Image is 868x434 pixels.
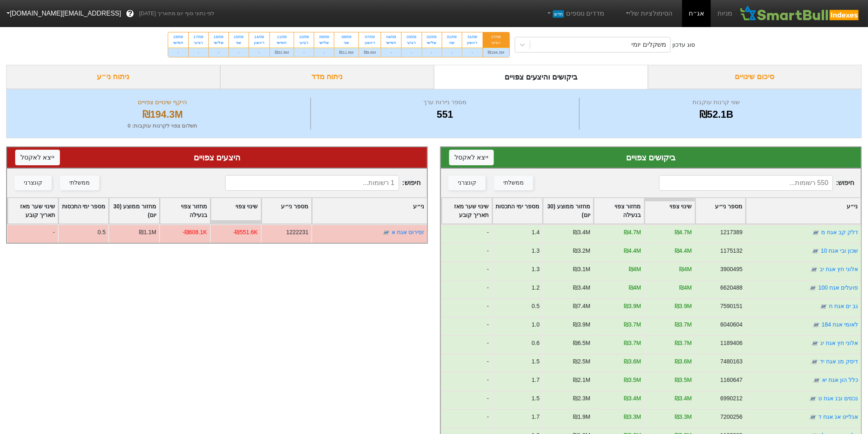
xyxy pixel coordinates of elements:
[679,283,692,292] div: ₪4M
[299,34,309,40] div: 10/09
[189,48,208,57] div: -
[720,283,742,292] div: 6620488
[24,178,42,187] div: קונצרני
[573,228,590,237] div: ₪3.4M
[442,198,492,224] div: Toggle SortBy
[624,228,641,237] div: ₪4.7M
[314,48,334,57] div: -
[621,5,676,22] a: הסימולציות שלי
[441,280,492,298] div: -
[60,176,99,190] button: ממשלתי
[573,265,590,274] div: ₪3.1M
[441,317,492,335] div: -
[407,34,416,40] div: 03/09
[275,40,289,46] div: חמישי
[679,265,692,274] div: ₪4M
[69,178,90,187] div: ממשלתי
[675,357,692,366] div: ₪3.6M
[820,358,858,365] a: דיסק מנ אגח יד
[811,247,820,255] img: tase link
[532,228,539,237] div: 1.4
[319,34,329,40] div: 09/09
[442,48,462,57] div: -
[624,320,641,329] div: ₪3.7M
[582,107,851,122] div: ₪52.1B
[532,357,539,366] div: 1.5
[194,34,203,40] div: 17/09
[573,357,590,366] div: ₪2.5M
[449,151,853,164] div: ביקושים צפויים
[194,40,203,46] div: רביעי
[746,198,861,224] div: Toggle SortBy
[624,376,641,384] div: ₪3.5M
[573,320,590,329] div: ₪3.9M
[821,229,858,235] a: דלק קב אגח מ
[582,98,851,107] div: שווי קרנות עוקבות
[809,413,817,421] img: tase link
[820,266,858,272] a: אלוני חץ אגח יב
[447,40,457,46] div: שני
[467,34,478,40] div: 31/08
[262,198,312,224] div: Toggle SortBy
[659,175,833,191] input: 550 רשומות...
[675,376,692,384] div: ₪3.5M
[441,372,492,391] div: -
[214,40,224,46] div: שלישי
[720,320,742,329] div: 6040604
[7,224,58,243] div: -
[573,283,590,292] div: ₪3.4M
[573,394,590,403] div: ₪2.3M
[233,228,258,237] div: -₪551.6K
[532,247,539,255] div: 1.3
[402,48,421,57] div: -
[229,48,249,57] div: -
[822,377,858,383] a: כלל הון אגח יא
[594,198,644,224] div: Toggle SortBy
[254,34,265,40] div: 14/09
[234,40,244,46] div: שני
[532,394,539,403] div: 1.5
[447,34,457,40] div: 01/09
[139,9,214,18] span: לפי נתוני סוף יום מתאריך [DATE]
[160,198,210,224] div: Toggle SortBy
[573,247,590,255] div: ₪3.2M
[675,320,692,329] div: ₪3.7M
[128,8,132,19] span: ?
[820,302,828,311] img: tase link
[720,247,742,255] div: 1175132
[720,339,742,347] div: 1189406
[139,228,156,237] div: ₪1.1M
[364,40,376,46] div: ראשון
[313,107,578,122] div: 551
[818,413,858,420] a: אנלייט אנ אגח ד
[624,413,641,421] div: ₪3.3M
[441,354,492,372] div: -
[632,40,666,50] div: משקלים יומי
[488,40,505,46] div: רביעי
[720,265,742,274] div: 3900495
[334,48,359,57] div: ₪11.6M
[624,302,641,311] div: ₪3.9M
[809,284,817,292] img: tase link
[813,376,821,384] img: tase link
[532,339,539,347] div: 0.6
[573,302,590,311] div: ₪7.4M
[812,321,820,329] img: tase link
[624,357,641,366] div: ₪3.6M
[739,5,861,22] img: SmartBull
[483,48,509,57] div: ₪194.3M
[441,224,492,243] div: -
[462,48,483,57] div: -
[234,34,244,40] div: 15/09
[624,247,641,255] div: ₪4.4M
[532,283,539,292] div: 1.2
[339,40,354,46] div: שני
[313,98,578,107] div: מספר ניירות ערך
[211,198,261,224] div: Toggle SortBy
[14,176,52,190] button: קונצרני
[820,340,858,346] a: אלוני חץ אגח יג
[339,34,354,40] div: 08/09
[275,34,289,40] div: 11/09
[493,198,543,224] div: Toggle SortBy
[822,321,858,328] a: לאומי אגח 184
